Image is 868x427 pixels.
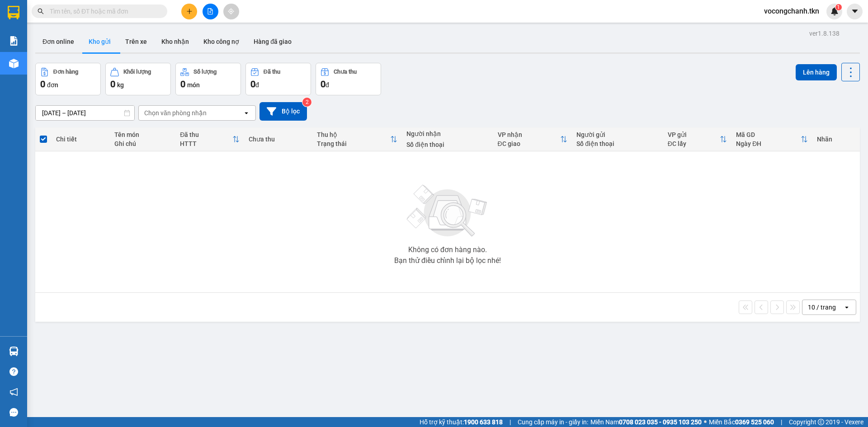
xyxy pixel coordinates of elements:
button: Chưa thu0đ [316,63,381,95]
img: warehouse-icon [9,347,19,356]
strong: 0369 525 060 [735,418,774,426]
div: ĐC giao [498,140,561,147]
svg: open [243,109,250,117]
div: Trạng thái [317,140,390,147]
span: ⚪️ [704,420,707,424]
div: Đã thu [264,69,280,75]
span: question-circle [9,367,18,376]
span: Miền Bắc [709,417,774,427]
th: Toggle SortBy [663,127,731,151]
div: Số điện thoại [406,141,488,148]
button: Lên hàng [796,64,837,80]
div: ver 1.8.138 [809,28,840,38]
span: Miền Nam [590,417,702,427]
div: Đã thu [180,131,232,138]
img: logo-vxr [8,6,19,19]
li: [STREET_ADDRESS][PERSON_NAME]. [GEOGRAPHIC_DATA], Tỉnh [GEOGRAPHIC_DATA] [85,22,378,33]
button: Hàng đã giao [246,31,299,52]
sup: 2 [302,98,311,107]
div: Chi tiết [56,136,105,143]
th: Toggle SortBy [312,127,402,151]
div: Chọn văn phòng nhận [144,108,207,117]
span: search [38,8,44,14]
span: 1 [837,4,840,10]
span: file-add [207,8,213,14]
span: | [509,417,511,427]
span: Hỗ trợ kỹ thuật: [420,417,503,427]
div: VP nhận [498,131,561,138]
svg: open [843,304,850,311]
div: Ghi chú [114,140,171,147]
div: Người gửi [576,131,658,138]
span: aim [228,8,234,14]
span: đ [325,81,329,89]
button: plus [181,4,197,19]
img: solution-icon [9,36,19,46]
button: caret-down [847,4,863,19]
span: món [187,81,200,89]
span: plus [186,8,193,14]
div: Khối lượng [123,69,151,75]
button: file-add [203,4,218,19]
strong: 1900 633 818 [464,418,503,426]
button: Bộ lọc [259,102,307,121]
div: Số điện thoại [576,140,658,147]
button: aim [223,4,239,19]
div: Người nhận [406,130,488,137]
button: Trên xe [118,31,154,52]
div: Thu hộ [317,131,390,138]
button: Kho gửi [81,31,118,52]
b: GỬI : PV K13 [11,66,83,80]
button: Kho nhận [154,31,196,52]
div: HTTT [180,140,232,147]
strong: 0708 023 035 - 0935 103 250 [619,418,702,426]
span: message [9,408,18,417]
span: 0 [321,79,325,89]
span: Cung cấp máy in - giấy in: [518,417,588,427]
span: vocongchanh.tkn [757,5,826,17]
span: đơn [47,81,58,89]
button: Khối lượng0kg [105,63,171,95]
div: Đơn hàng [53,69,78,75]
span: notification [9,388,18,396]
button: Số lượng0món [175,63,241,95]
th: Toggle SortBy [493,127,572,151]
li: Hotline: 1900 8153 [85,33,378,45]
span: 0 [250,79,255,89]
img: warehouse-icon [9,59,19,68]
div: Mã GD [736,131,801,138]
button: Đã thu0đ [245,63,311,95]
span: kg [117,81,124,89]
sup: 1 [835,4,842,10]
img: svg+xml;base64,PHN2ZyBjbGFzcz0ibGlzdC1wbHVnX19zdmciIHhtbG5zPSJodHRwOi8vd3d3LnczLm9yZy8yMDAwL3N2Zy... [402,179,493,243]
span: 0 [110,79,115,89]
div: Nhãn [817,136,855,143]
button: Đơn online [35,31,81,52]
img: icon-new-feature [830,7,839,15]
th: Toggle SortBy [731,127,812,151]
span: caret-down [851,7,859,15]
div: Ngày ĐH [736,140,801,147]
div: ĐC lấy [668,140,720,147]
div: Chưa thu [334,69,357,75]
span: copyright [818,419,824,425]
div: Tên món [114,131,171,138]
span: 0 [180,79,185,89]
span: đ [255,81,259,89]
button: Kho công nợ [196,31,246,52]
div: Chưa thu [249,136,308,143]
span: 0 [40,79,45,89]
div: VP gửi [668,131,720,138]
img: logo.jpg [11,11,57,56]
span: | [781,417,782,427]
div: 10 / trang [808,303,836,312]
th: Toggle SortBy [175,127,244,151]
input: Tìm tên, số ĐT hoặc mã đơn [50,6,156,16]
input: Select a date range. [36,106,134,120]
div: Không có đơn hàng nào. [408,246,487,253]
button: Đơn hàng0đơn [35,63,101,95]
div: Số lượng [193,69,217,75]
div: Bạn thử điều chỉnh lại bộ lọc nhé! [394,257,501,264]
